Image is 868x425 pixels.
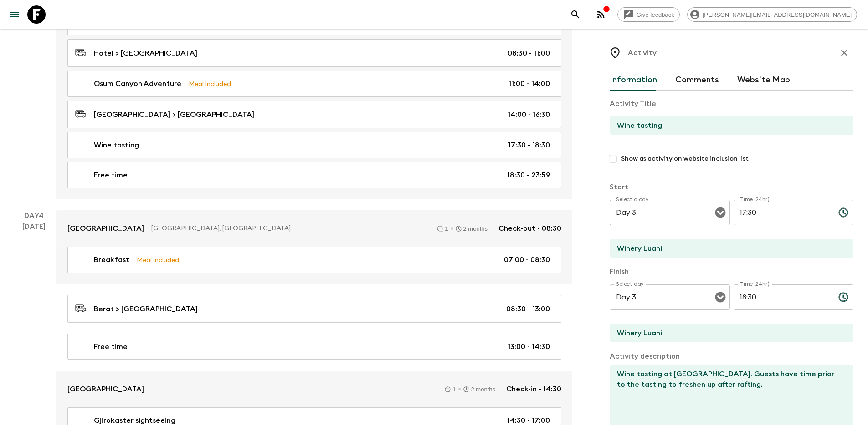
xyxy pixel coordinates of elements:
[566,5,585,24] button: search adventures
[628,47,657,58] p: Activity
[508,341,550,352] p: 13:00 - 14:30
[508,78,550,89] p: 11:00 - 14:00
[67,71,561,97] a: Osum Canyon AdventureMeal Included11:00 - 14:00
[714,291,727,304] button: Open
[67,334,561,360] a: Free time13:00 - 14:30
[506,304,550,314] p: 08:30 - 13:00
[610,324,846,342] input: End Location (leave blank if same as Start)
[67,384,144,395] p: [GEOGRAPHIC_DATA]
[507,170,550,181] p: 18:30 - 23:59
[56,210,572,247] a: [GEOGRAPHIC_DATA][GEOGRAPHIC_DATA], [GEOGRAPHIC_DATA]12 monthsCheck-out - 08:30
[610,182,853,192] p: Start
[94,48,197,59] p: Hotel > [GEOGRAPHIC_DATA]
[616,196,648,203] label: Select a day
[56,371,572,407] a: [GEOGRAPHIC_DATA]12 monthsCheck-in - 14:30
[94,170,128,181] p: Free time
[189,79,231,89] p: Meal Included
[617,7,680,22] a: Give feedback
[687,7,857,22] div: [PERSON_NAME][EMAIL_ADDRESS][DOMAIN_NAME]
[734,200,831,225] input: hh:mm
[714,206,727,219] button: Open
[5,5,24,24] button: menu
[610,351,853,362] p: Activity description
[834,288,853,306] button: Choose time, selected time is 6:30 PM
[67,101,561,128] a: [GEOGRAPHIC_DATA] > [GEOGRAPHIC_DATA]14:00 - 16:30
[508,109,550,120] p: 14:00 - 16:30
[508,48,550,59] p: 08:30 - 11:00
[834,203,853,222] button: Choose time, selected time is 5:30 PM
[94,304,198,314] p: Berat > [GEOGRAPHIC_DATA]
[94,140,139,151] p: Wine tasting
[498,223,561,234] p: Check-out - 08:30
[610,69,657,91] button: Information
[67,162,561,188] a: Free time18:30 - 23:59
[137,255,179,265] p: Meal Included
[632,11,679,18] span: Give feedback
[610,98,853,109] p: Activity Title
[437,226,448,232] div: 1
[67,39,561,67] a: Hotel > [GEOGRAPHIC_DATA]08:30 - 11:00
[740,280,770,288] label: Time (24hr)
[67,247,561,273] a: BreakfastMeal Included07:00 - 08:30
[675,69,719,91] button: Comments
[508,140,550,151] p: 17:30 - 18:30
[67,295,561,323] a: Berat > [GEOGRAPHIC_DATA]08:30 - 13:00
[610,266,853,277] p: Finish
[610,116,846,135] input: E.g Hozuagawa boat tour
[698,11,857,18] span: [PERSON_NAME][EMAIL_ADDRESS][DOMAIN_NAME]
[11,210,56,221] p: Day 4
[504,254,550,265] p: 07:00 - 08:30
[67,132,561,158] a: Wine tasting17:30 - 18:30
[740,196,770,203] label: Time (24hr)
[621,154,749,163] span: Show as activity on website inclusion list
[151,224,426,233] p: [GEOGRAPHIC_DATA], [GEOGRAPHIC_DATA]
[456,226,488,232] div: 2 months
[734,284,831,310] input: hh:mm
[506,384,561,395] p: Check-in - 14:30
[610,239,846,258] input: Start Location
[737,69,790,91] button: Website Map
[94,78,181,89] p: Osum Canyon Adventure
[94,109,254,120] p: [GEOGRAPHIC_DATA] > [GEOGRAPHIC_DATA]
[445,386,456,392] div: 1
[67,223,144,234] p: [GEOGRAPHIC_DATA]
[94,254,129,265] p: Breakfast
[94,341,128,352] p: Free time
[610,365,846,425] textarea: Wine tasting at [GEOGRAPHIC_DATA]. Guests have time prior to the tasting to freshen up after raft...
[463,386,495,392] div: 2 months
[616,280,644,288] label: Select day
